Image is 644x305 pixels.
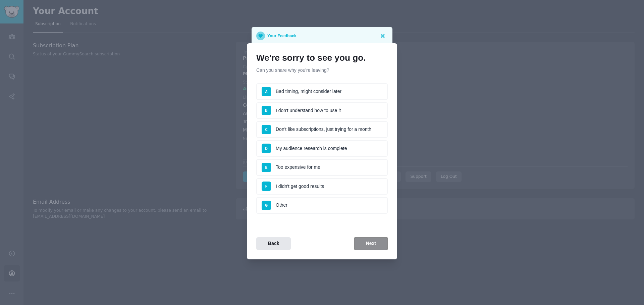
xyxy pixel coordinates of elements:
[265,90,268,94] span: A
[265,108,268,112] span: B
[265,128,268,132] span: C
[265,146,268,150] span: D
[265,203,268,207] span: G
[265,165,267,169] span: E
[256,67,388,74] p: Can you share why you're leaving?
[267,32,297,40] p: Your Feedback
[256,53,388,63] h1: We're sorry to see you go.
[265,184,267,188] span: F
[256,237,291,250] button: Back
